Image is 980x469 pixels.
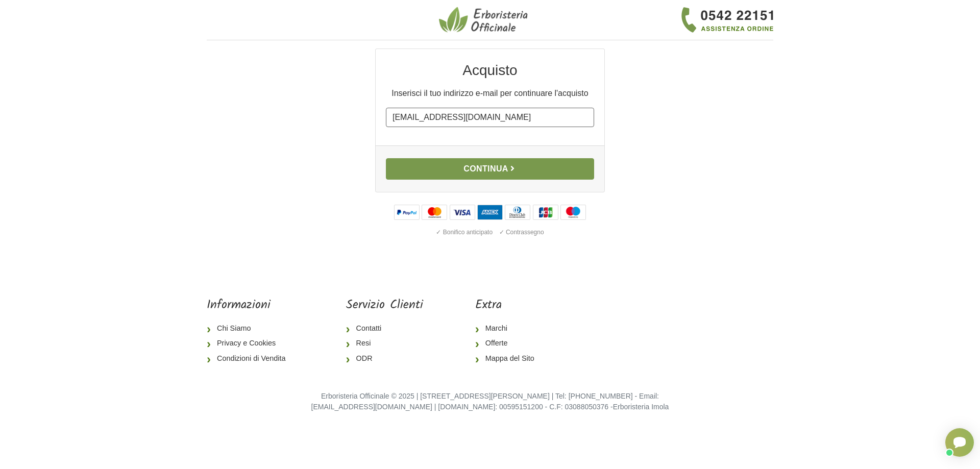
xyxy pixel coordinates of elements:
[346,351,423,366] a: ODR
[346,336,423,351] a: Resi
[386,158,594,180] button: Continua
[475,321,543,336] a: Marchi
[439,6,531,34] img: Erboristeria Officinale
[346,298,423,313] h5: Servizio Clienti
[595,298,773,334] iframe: fb:page Facebook Social Plugin
[475,351,543,366] a: Mappa del Sito
[207,351,293,366] a: Condizioni di Vendita
[497,226,546,239] div: ✓ Contrassegno
[207,298,293,313] h5: Informazioni
[386,61,594,79] h2: Acquisto
[386,108,594,127] input: Il tuo indirizzo e-mail
[945,428,974,457] iframe: Smartsupp widget button
[434,226,495,239] div: ✓ Bonifico anticipato
[311,392,669,411] small: Erboristeria Officinale © 2025 | [STREET_ADDRESS][PERSON_NAME] | Tel: [PHONE_NUMBER] - Email: [EM...
[386,87,594,100] p: Inserisci il tuo indirizzo e-mail per continuare l'acquisto
[475,298,543,313] h5: Extra
[475,336,543,351] a: Offerte
[207,321,293,336] a: Chi Siamo
[346,321,423,336] a: Contatti
[207,336,293,351] a: Privacy e Cookies
[613,403,669,411] a: Erboristeria Imola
